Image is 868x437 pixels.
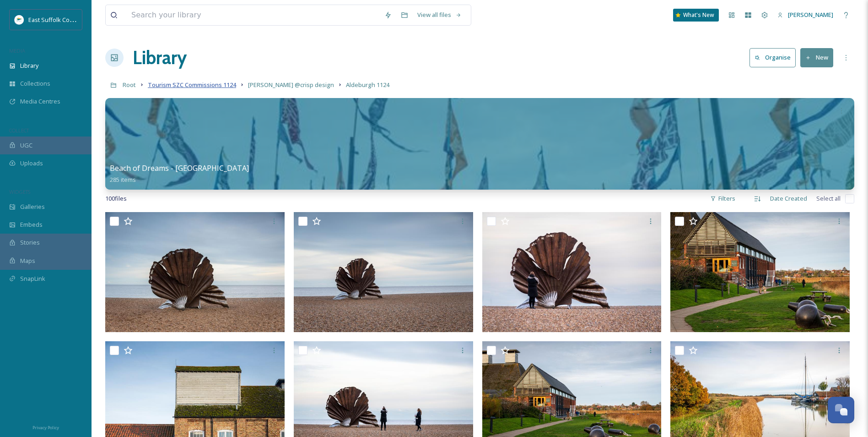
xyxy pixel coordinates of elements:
[788,11,833,19] span: [PERSON_NAME]
[9,127,29,134] span: COLLECT
[20,274,45,283] span: SnapLink
[148,79,236,90] a: Tourism SZC Commissions 1124
[110,164,249,184] a: Beach of Dreams - [GEOGRAPHIC_DATA]285 items
[673,9,719,22] a: What's New
[20,97,60,106] span: Media Centres
[123,79,136,90] a: Root
[749,48,800,67] a: Organise
[20,61,38,70] span: Library
[20,79,50,88] span: Collections
[32,421,59,432] a: Privacy Policy
[482,212,662,332] img: Aldeburgh_JamesCrisp_112024 (96).jpg
[127,5,380,25] input: Search your library
[133,44,187,71] a: Library
[105,194,127,203] span: 100 file s
[9,188,30,195] span: WIDGETS
[346,81,389,89] span: Aldeburgh 1124
[773,6,838,24] a: [PERSON_NAME]
[20,220,43,229] span: Embeds
[749,48,796,67] button: Organise
[28,15,82,24] span: East Suffolk Council
[105,212,285,332] img: Aldeburgh_JamesCrisp_112024 (99).jpg
[828,397,854,423] button: Open Chat
[800,48,833,67] button: New
[148,81,236,89] span: Tourism SZC Commissions 1124
[20,141,32,150] span: UGC
[20,159,43,168] span: Uploads
[20,238,40,247] span: Stories
[766,190,812,208] div: Date Created
[123,81,136,89] span: Root
[15,15,24,24] img: ESC%20Logo.png
[9,47,25,54] span: MEDIA
[248,81,334,89] span: [PERSON_NAME] @crisp design
[670,212,850,332] img: Aldeburgh_JamesCrisp_112024 (82).jpg
[20,257,35,265] span: Maps
[32,425,59,431] span: Privacy Policy
[346,79,389,90] a: Aldeburgh 1124
[816,194,841,203] span: Select all
[248,79,334,90] a: [PERSON_NAME] @crisp design
[706,190,740,208] div: Filters
[294,212,473,332] img: Aldeburgh_JamesCrisp_112024 (95).jpg
[110,163,249,173] span: Beach of Dreams - [GEOGRAPHIC_DATA]
[20,202,45,211] span: Galleries
[413,6,466,24] a: View all files
[110,175,136,184] span: 285 items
